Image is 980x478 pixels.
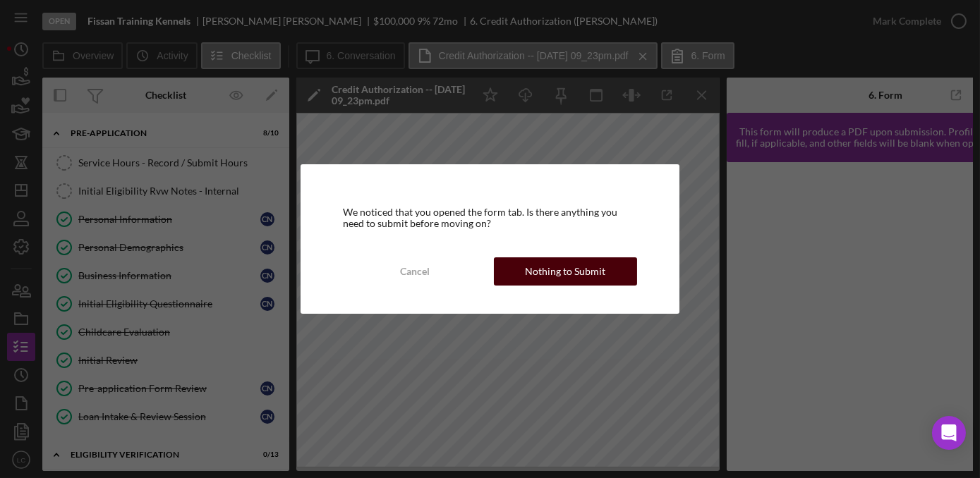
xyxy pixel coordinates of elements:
[343,257,486,286] button: Cancel
[400,257,430,286] div: Cancel
[932,416,966,450] div: Open Intercom Messenger
[494,257,637,286] button: Nothing to Submit
[343,207,637,229] div: We noticed that you opened the form tab. Is there anything you need to submit before moving on?
[525,257,605,286] div: Nothing to Submit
